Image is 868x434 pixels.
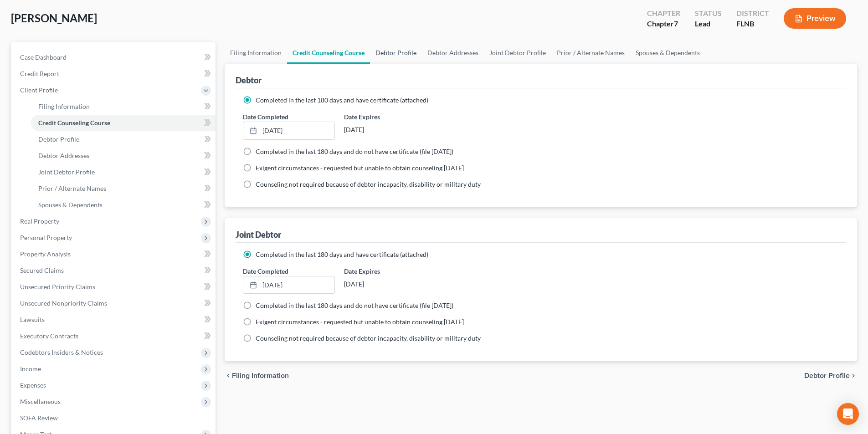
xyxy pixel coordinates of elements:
a: Spouses & Dependents [630,42,705,64]
a: [DATE] [243,122,334,139]
span: Completed in the last 180 days and do not have certificate (file [DATE]) [256,148,453,155]
a: Joint Debtor Profile [31,164,216,180]
span: 7 [674,19,678,28]
span: Executory Contracts [20,332,78,340]
span: Property Analysis [20,250,71,258]
span: Codebtors Insiders & Notices [20,348,103,356]
a: Spouses & Dependents [31,197,216,213]
a: Property Analysis [13,246,216,262]
span: Unsecured Nonpriority Claims [20,299,107,307]
span: Exigent circumstances - requested but unable to obtain counseling [DATE] [256,318,464,326]
span: [PERSON_NAME] [11,11,97,25]
a: Executory Contracts [13,328,216,344]
a: Prior / Alternate Names [31,180,216,197]
span: Personal Property [20,234,72,241]
a: SOFA Review [13,410,216,426]
span: Completed in the last 180 days and do not have certificate (file [DATE]) [256,301,453,309]
a: Credit Counseling Course [287,42,370,64]
span: Income [20,365,41,373]
div: Chapter [647,19,680,29]
span: Credit Report [20,70,59,77]
span: Real Property [20,217,59,225]
span: SOFA Review [20,414,58,422]
a: Case Dashboard [13,49,216,66]
a: Debtor Profile [31,131,216,148]
span: Joint Debtor Profile [38,168,95,176]
div: Chapter [647,8,680,19]
span: Counseling not required because of debtor incapacity, disability or military duty [256,180,481,188]
label: Date Completed [243,266,288,276]
div: District [736,8,769,19]
a: Debtor Profile [370,42,422,64]
label: Date Completed [243,112,288,122]
span: Lawsuits [20,316,45,323]
span: Credit Counseling Course [38,119,110,127]
span: Miscellaneous [20,398,61,405]
span: Filing Information [232,372,289,379]
span: Spouses & Dependents [38,201,103,209]
a: Secured Claims [13,262,216,279]
span: Secured Claims [20,266,64,274]
button: Debtor Profile chevron_right [804,372,857,379]
a: Filing Information [225,42,287,64]
div: FLNB [736,19,769,29]
span: Client Profile [20,86,58,94]
div: [DATE] [344,122,436,138]
div: Open Intercom Messenger [837,403,859,425]
span: Filing Information [38,102,90,110]
span: Debtor Profile [38,135,79,143]
a: Lawsuits [13,311,216,328]
a: Joint Debtor Profile [484,42,551,64]
div: Joint Debtor [236,229,281,240]
a: Unsecured Nonpriority Claims [13,295,216,311]
span: Prior / Alternate Names [38,184,106,192]
a: Debtor Addresses [422,42,484,64]
i: chevron_right [850,372,857,379]
a: Unsecured Priority Claims [13,279,216,295]
div: Lead [695,19,722,29]
a: Debtor Addresses [31,148,216,164]
span: Debtor Addresses [38,152,89,159]
span: Counseling not required because of debtor incapacity, disability or military duty [256,334,481,342]
a: Credit Report [13,66,216,82]
label: Date Expires [344,266,436,276]
a: Filing Information [31,98,216,115]
button: Preview [784,8,846,29]
a: Credit Counseling Course [31,115,216,131]
i: chevron_left [225,372,232,379]
label: Date Expires [344,112,436,122]
span: Completed in the last 180 days and have certificate (attached) [256,96,428,104]
span: Expenses [20,381,46,389]
button: chevron_left Filing Information [225,372,289,379]
span: Debtor Profile [804,372,850,379]
span: Case Dashboard [20,53,67,61]
div: [DATE] [344,276,436,292]
span: Completed in the last 180 days and have certificate (attached) [256,250,428,258]
div: Status [695,8,722,19]
a: [DATE] [243,276,334,294]
span: Exigent circumstances - requested but unable to obtain counseling [DATE] [256,164,464,172]
span: Unsecured Priority Claims [20,283,95,291]
a: Prior / Alternate Names [551,42,630,64]
div: Debtor [236,75,262,86]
